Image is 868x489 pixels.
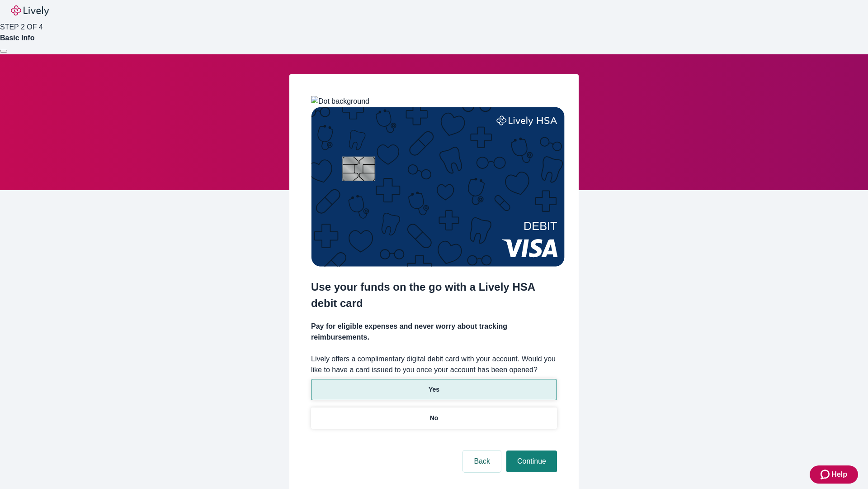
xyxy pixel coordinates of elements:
[821,469,831,480] svg: Zendesk support icon
[463,451,501,472] button: Back
[810,465,858,484] button: Zendesk support iconHelp
[311,96,369,107] img: Dot background
[506,451,557,472] button: Continue
[311,379,557,400] button: Yes
[311,321,557,343] h4: Pay for eligible expenses and never worry about tracking reimbursements.
[311,407,557,429] button: No
[311,107,565,267] img: Debit card
[11,5,49,16] img: Lively
[831,469,847,480] span: Help
[429,385,439,394] p: Yes
[311,279,557,312] h2: Use your funds on the go with a Lively HSA debit card
[430,413,439,423] p: No
[311,354,557,375] label: Lively offers a complimentary digital debit card with your account. Would you like to have a card...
